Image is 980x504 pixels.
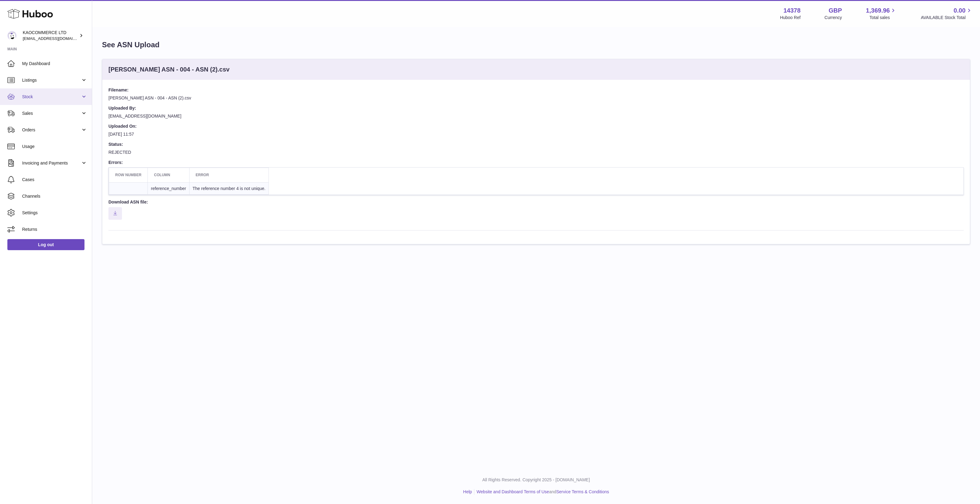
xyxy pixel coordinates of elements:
span: 1,369.96 [866,6,890,15]
dd: [PERSON_NAME] ASN - 004 - ASN (2).csv [108,95,964,105]
li: and [474,489,609,495]
button: Download ASN file [108,207,122,220]
h3: [PERSON_NAME] ASN - 004 - ASN (2).csv [108,65,229,74]
strong: GBP [829,6,842,15]
span: Total sales [869,15,897,21]
dt: Filename: [108,87,964,95]
th: Error [189,168,269,182]
a: Help [463,489,472,494]
dt: Status: [108,142,964,149]
dt: Uploaded By: [108,105,964,113]
dd: REJECTED [108,149,964,160]
span: Settings [22,210,87,216]
span: 0.00 [954,6,966,15]
td: The reference number 4 is not unique. [189,182,269,195]
th: Row number [109,168,148,182]
h1: See ASN Upload [102,40,159,50]
dd: [DATE] 11:57 [108,131,964,142]
img: internalAdmin-14378@internal.huboo.com [7,31,17,40]
strong: 14378 [783,6,801,15]
div: Huboo Ref [780,15,801,21]
div: Currency [825,15,842,21]
dd: [EMAIL_ADDRESS][DOMAIN_NAME] [108,113,964,123]
dt: Uploaded On: [108,123,964,131]
a: Website and Dashboard Terms of Use [476,489,549,494]
dt: Errors: [108,160,964,168]
span: Usage [22,144,87,149]
div: KAOCOMMERCE LTD [23,30,78,41]
a: Log out [7,239,84,250]
span: [EMAIL_ADDRESS][DOMAIN_NAME] [23,36,90,41]
span: Returns [22,227,87,232]
th: Column [148,168,189,182]
span: Invoicing and Payments [22,160,81,166]
dt: Download ASN file: [108,199,964,207]
span: Stock [22,94,81,100]
a: 0.00 AVAILABLE Stock Total [921,6,973,21]
span: My Dashboard [22,61,87,67]
span: Sales [22,110,81,116]
p: All Rights Reserved. Copyright 2025 - [DOMAIN_NAME] [97,477,975,483]
span: Channels [22,193,87,199]
span: Cases [22,177,87,183]
a: Service Terms & Conditions [556,489,609,494]
span: AVAILABLE Stock Total [921,15,973,21]
span: Listings [22,77,81,83]
td: reference_number [148,182,189,195]
a: 1,369.96 Total sales [866,6,897,21]
span: Orders [22,127,81,133]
